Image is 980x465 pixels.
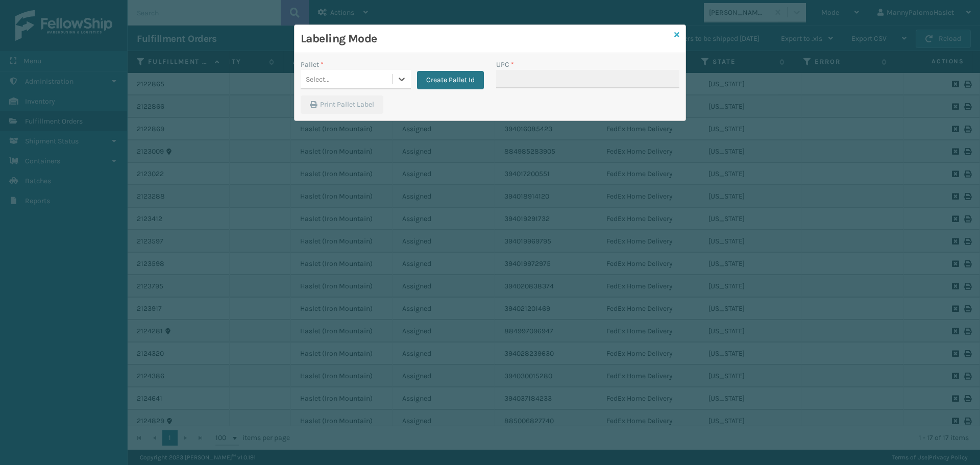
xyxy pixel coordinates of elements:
[417,71,484,89] button: Create Pallet Id
[301,31,670,46] h3: Labeling Mode
[306,74,330,85] div: Select...
[496,59,514,70] label: UPC
[301,95,383,114] button: Print Pallet Label
[301,59,324,70] label: Pallet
